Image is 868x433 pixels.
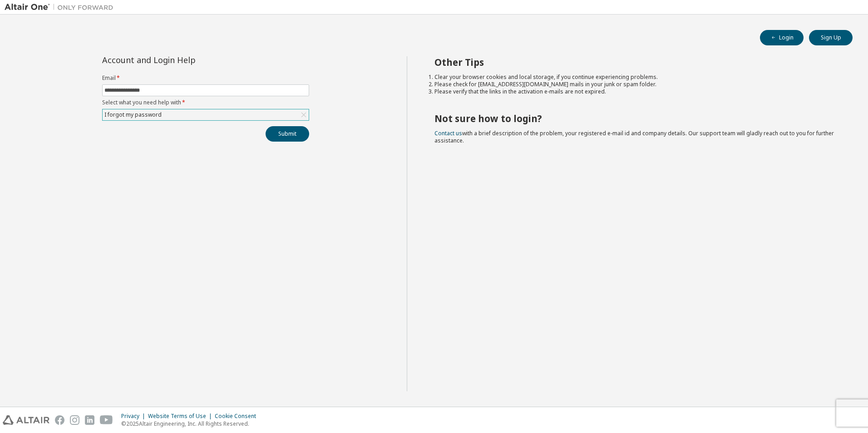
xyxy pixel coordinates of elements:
li: Please verify that the links in the activation e-mails are not expired. [434,88,837,95]
img: altair_logo.svg [3,415,49,425]
div: Privacy [121,413,148,420]
div: Account and Login Help [102,56,268,64]
h2: Not sure how to login? [434,113,837,124]
img: Altair One [5,3,118,12]
label: Email [102,74,309,82]
img: instagram.svg [70,415,79,425]
span: with a brief description of the problem, your registered e-mail id and company details. Our suppo... [434,129,834,144]
div: I forgot my password [103,109,309,120]
div: Cookie Consent [215,413,261,420]
label: Select what you need help with [102,99,309,106]
li: Please check for [EMAIL_ADDRESS][DOMAIN_NAME] mails in your junk or spam folder. [434,81,837,88]
div: Website Terms of Use [148,413,215,420]
button: Sign Up [809,30,853,45]
button: Login [760,30,804,45]
img: facebook.svg [55,415,64,425]
h2: Other Tips [434,56,837,68]
img: linkedin.svg [85,415,94,425]
button: Submit [266,126,309,142]
a: Contact us [434,129,462,137]
p: © 2025 Altair Engineering, Inc. All Rights Reserved. [121,420,261,428]
li: Clear your browser cookies and local storage, if you continue experiencing problems. [434,74,837,81]
img: youtube.svg [100,415,113,425]
div: I forgot my password [103,110,163,120]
